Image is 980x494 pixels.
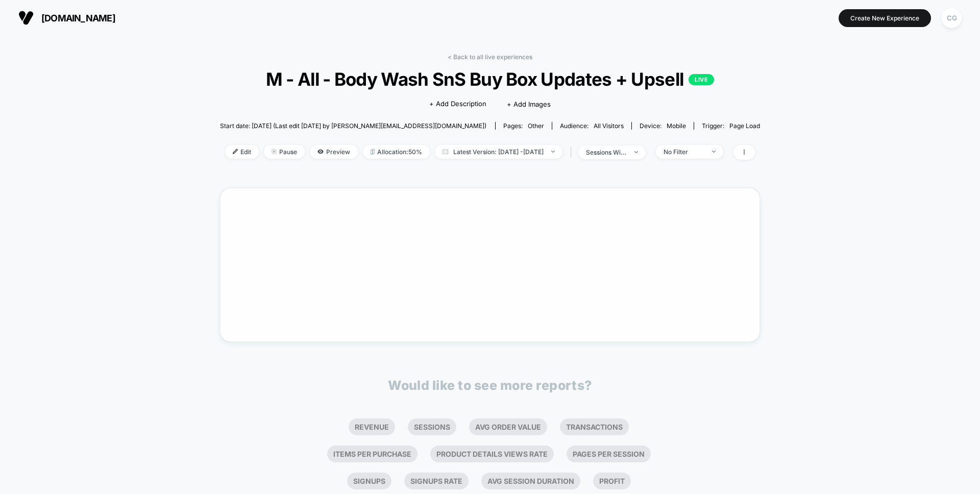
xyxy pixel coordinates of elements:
span: Device: [631,122,694,130]
li: Signups Rate [404,473,469,489]
li: Signups [347,473,391,489]
p: LIVE [689,74,714,85]
span: [DOMAIN_NAME] [41,13,115,23]
li: Profit [593,473,631,489]
span: + Add Images [507,100,551,108]
img: end [712,151,716,153]
span: All Visitors [594,122,624,130]
li: Pages Per Session [567,446,651,462]
span: + Add Description [429,99,486,109]
li: Revenue [349,418,395,435]
span: mobile [667,122,686,130]
span: Latest Version: [DATE] - [DATE] [435,145,562,159]
img: edit [233,149,238,154]
span: Page Load [729,122,760,130]
div: Audience: [560,122,624,130]
li: Items Per Purchase [327,446,418,462]
li: Avg Session Duration [481,473,580,489]
div: Trigger: [702,122,760,130]
div: sessions with impression [586,149,627,156]
a: < Back to all live experiences [448,53,532,61]
img: end [551,151,555,153]
button: Create New Experience [839,9,931,27]
span: Allocation: 50% [363,145,430,159]
span: Preview [310,145,358,159]
span: M - All - Body Wash SnS Buy Box Updates + Upsell [247,68,733,90]
img: end [634,151,638,153]
p: Would like to see more reports? [388,378,592,393]
img: calendar [443,149,448,154]
button: [DOMAIN_NAME] [15,10,118,26]
img: rebalance [371,149,375,155]
span: other [528,122,544,130]
li: Transactions [560,418,629,435]
span: Edit [225,145,259,159]
div: Pages: [503,122,544,130]
li: Avg Order Value [469,418,547,435]
div: CG [942,8,962,28]
button: CG [939,8,965,29]
span: Pause [264,145,305,159]
img: Visually logo [18,10,34,26]
span: | [568,145,578,160]
li: Sessions [408,418,456,435]
li: Product Details Views Rate [430,446,554,462]
img: end [272,149,277,154]
div: No Filter [664,148,704,156]
span: Start date: [DATE] (Last edit [DATE] by [PERSON_NAME][EMAIL_ADDRESS][DOMAIN_NAME]) [220,122,486,130]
